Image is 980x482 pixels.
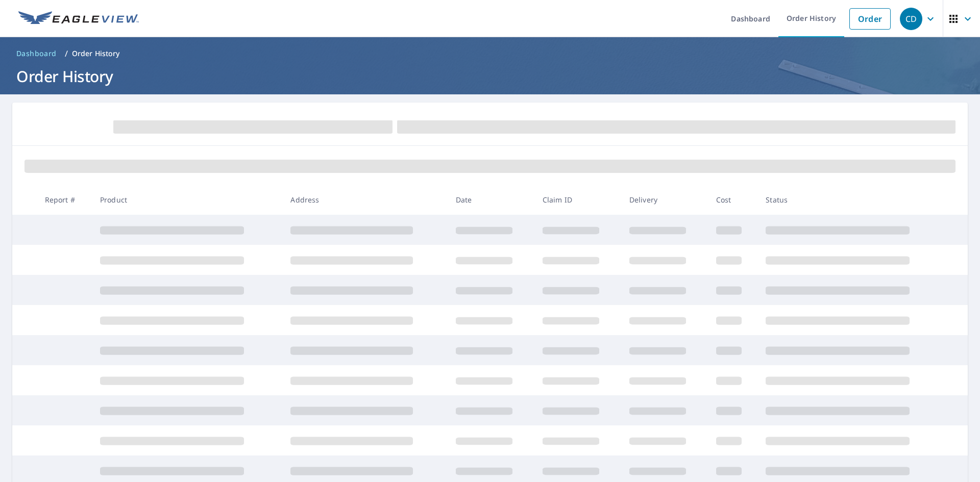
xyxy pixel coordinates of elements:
th: Report # [37,185,92,215]
th: Delivery [621,185,708,215]
div: CD [900,8,922,30]
img: EV Logo [18,11,139,27]
h1: Order History [12,66,968,87]
th: Address [282,185,447,215]
p: Order History [72,48,120,59]
th: Cost [708,185,758,215]
th: Date [448,185,534,215]
nav: breadcrumb [12,45,968,62]
a: Dashboard [12,45,61,62]
th: Product [92,185,282,215]
a: Order [849,8,891,30]
th: Claim ID [534,185,621,215]
span: Dashboard [16,48,57,59]
li: / [65,47,68,60]
th: Status [757,185,948,215]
